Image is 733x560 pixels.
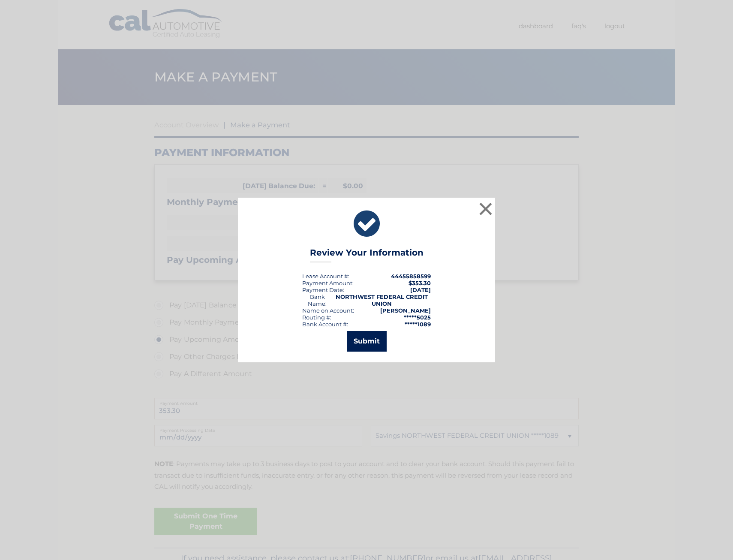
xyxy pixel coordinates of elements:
div: Lease Account #: [302,273,349,280]
strong: [PERSON_NAME] [380,307,431,314]
div: Name on Account: [302,307,354,314]
div: Bank Account #: [302,321,348,328]
div: Bank Name: [302,293,333,307]
strong: NORTHWEST FEDERAL CREDIT UNION [336,293,428,307]
button: × [477,200,494,217]
div: : [302,286,344,293]
strong: 44455858599 [391,273,431,280]
span: Payment Date [302,286,343,293]
h3: Review Your Information [310,247,424,262]
span: [DATE] [410,286,431,293]
button: Submit [347,331,387,352]
div: Routing #: [302,314,331,321]
div: Payment Amount: [302,280,354,286]
span: $353.30 [409,280,431,286]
